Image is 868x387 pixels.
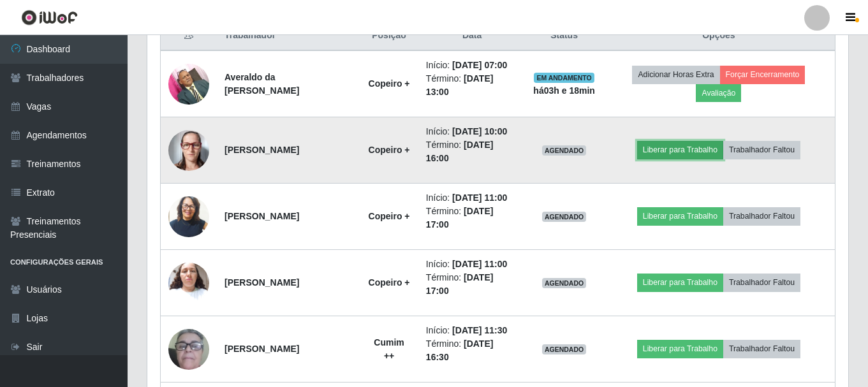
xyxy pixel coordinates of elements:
span: EM ANDAMENTO [534,73,594,83]
span: AGENDADO [542,212,587,222]
span: AGENDADO [542,278,587,288]
strong: [PERSON_NAME] [224,344,299,354]
strong: [PERSON_NAME] [224,145,299,155]
button: Trabalhador Faltou [723,207,800,225]
li: Início: [426,324,518,337]
img: 1750597929340.jpeg [168,130,209,171]
button: Forçar Encerramento [720,66,805,84]
button: Liberar para Trabalho [637,141,723,159]
img: 1720054938864.jpeg [168,193,209,240]
strong: [PERSON_NAME] [224,277,299,288]
img: 1697117733428.jpeg [168,57,209,111]
button: Trabalhador Faltou [723,141,800,159]
time: [DATE] 11:30 [452,325,507,335]
strong: [PERSON_NAME] [224,211,299,221]
th: Opções [603,21,835,51]
li: Término: [426,337,518,364]
li: Início: [426,125,518,138]
strong: Copeiro + [369,211,410,221]
th: Data [418,21,526,51]
button: Adicionar Horas Extra [632,66,719,84]
span: AGENDADO [542,344,587,354]
button: Liberar para Trabalho [637,274,723,291]
li: Término: [426,72,518,99]
strong: Copeiro + [369,277,410,288]
time: [DATE] 11:00 [452,259,507,269]
strong: há 03 h e 18 min [533,85,595,96]
strong: Copeiro + [369,145,410,155]
button: Liberar para Trabalho [637,340,723,358]
time: [DATE] 10:00 [452,126,507,136]
th: Posição [360,21,418,51]
li: Início: [426,191,518,205]
time: [DATE] 07:00 [452,60,507,70]
time: [DATE] 11:00 [452,193,507,203]
li: Início: [426,258,518,271]
th: Trabalhador [217,21,360,51]
li: Início: [426,59,518,72]
th: Status [526,21,603,51]
img: CoreUI Logo [21,10,78,26]
button: Trabalhador Faltou [723,274,800,291]
button: Trabalhador Faltou [723,340,800,358]
li: Término: [426,271,518,298]
strong: Cumim ++ [374,337,404,361]
strong: Averaldo da [PERSON_NAME] [224,72,299,96]
li: Término: [426,205,518,231]
img: 1750954658696.jpeg [168,256,209,310]
button: Avaliação [696,84,741,102]
li: Término: [426,138,518,165]
button: Liberar para Trabalho [637,207,723,225]
span: AGENDADO [542,145,587,156]
strong: Copeiro + [369,78,410,89]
